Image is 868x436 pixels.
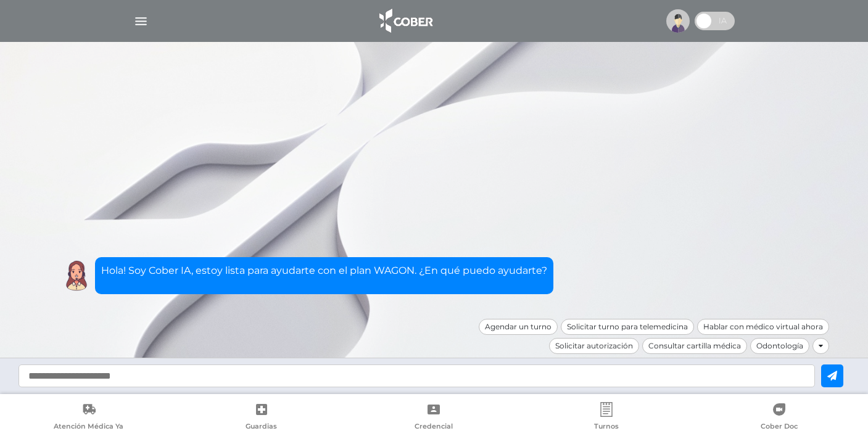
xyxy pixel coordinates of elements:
div: Solicitar autorización [549,338,639,354]
img: profile-placeholder.svg [666,9,690,33]
div: Agendar un turno [479,319,558,335]
img: Cober_menu-lines-white.svg [133,14,149,29]
a: Cober Doc [693,402,866,434]
a: Turnos [520,402,693,434]
a: Guardias [175,402,348,434]
span: Atención Médica Ya [54,422,123,433]
div: Solicitar turno para telemedicina [561,319,694,335]
span: Cober Doc [761,422,798,433]
span: Credencial [415,422,453,433]
p: Hola! Soy Cober IA, estoy lista para ayudarte con el plan WAGON. ¿En qué puedo ayudarte? [101,263,547,278]
span: Guardias [246,422,277,433]
a: Credencial [348,402,521,434]
div: Consultar cartilla médica [642,338,747,354]
img: Cober IA [61,260,92,291]
a: Atención Médica Ya [2,402,175,434]
div: Odontología [750,338,809,354]
div: Hablar con médico virtual ahora [697,319,829,335]
span: Turnos [594,422,619,433]
img: logo_cober_home-white.png [373,6,437,36]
